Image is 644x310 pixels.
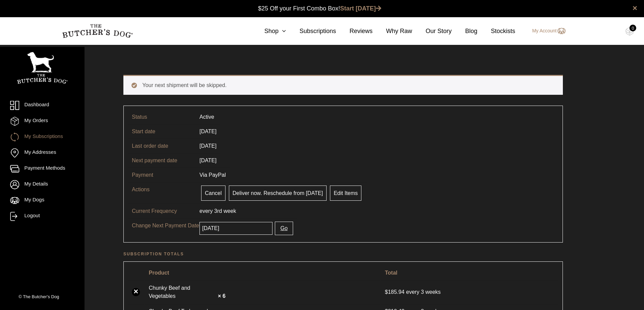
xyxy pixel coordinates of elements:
div: Your next shipment will be skipped. [123,75,563,95]
a: My Dogs [10,196,74,205]
a: Chunky Beef and Vegetables [149,284,216,300]
td: [DATE] [195,153,220,168]
a: My Addresses [10,148,74,158]
a: Dashboard [10,101,74,110]
a: My Subscriptions [10,133,74,142]
td: Actions [128,182,195,204]
td: Start date [128,124,195,139]
div: 0 [629,25,636,31]
a: Subscriptions [286,27,336,36]
span: every 3rd [199,208,222,214]
p: Change Next Payment Date [132,222,199,230]
a: Start [DATE] [340,5,381,12]
a: Stockists [477,27,515,36]
a: Logout [10,212,74,221]
td: [DATE] [195,124,220,139]
a: Deliver now. Reschedule from [DATE] [229,186,327,201]
img: TBD_Portrait_Logo_White.png [17,52,68,84]
td: Status [128,110,195,124]
td: Active [195,110,218,124]
th: Total [381,266,558,280]
h2: Subscription totals [123,251,563,257]
td: Payment [128,168,195,182]
a: Edit Items [330,186,361,201]
span: week [223,208,236,214]
a: Our Story [412,27,452,36]
a: Cancel [201,186,225,201]
a: × [132,288,140,296]
a: My Account [525,27,565,35]
button: Go [275,222,293,235]
a: close [633,4,637,12]
p: Current Frequency [132,207,199,215]
th: Product [145,266,380,280]
a: Reviews [336,27,373,36]
td: every 3 weeks [381,281,558,303]
td: Last order date [128,139,195,153]
td: Next payment date [128,153,195,168]
td: [DATE] [195,139,220,153]
a: Why Raw [373,27,412,36]
span: 185.94 [385,289,406,295]
a: Blog [452,27,477,36]
a: Payment Methods [10,164,74,173]
a: Shop [251,27,286,36]
a: My Details [10,180,74,189]
img: TBD_Cart-Empty.png [625,27,634,36]
strong: × 6 [218,293,225,299]
a: My Orders [10,117,74,126]
span: $ [385,289,388,295]
span: Via PayPal [199,172,226,178]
